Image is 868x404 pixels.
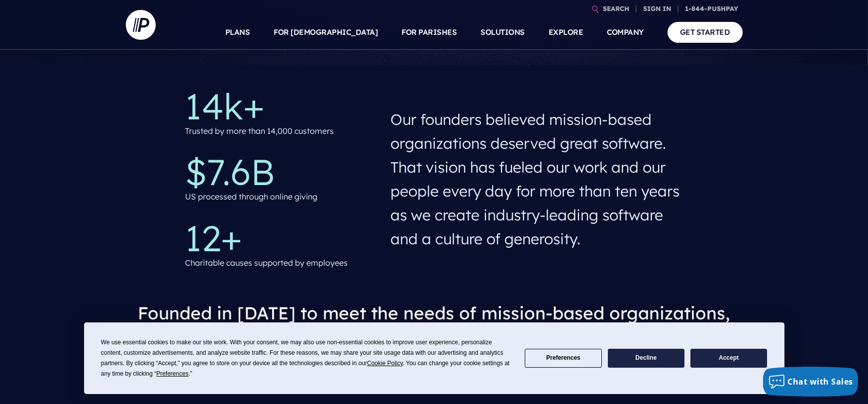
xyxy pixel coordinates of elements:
[185,124,334,138] p: Trusted by more than 14,000 customers
[549,15,583,50] a: EXPLORE
[185,190,317,204] p: US processed through online giving
[367,360,403,367] span: Cookie Policy
[690,349,767,368] button: Accept
[84,322,784,394] div: Cookie Consent Prompt
[101,337,513,379] div: We use essential cookies to make our site work. With your consent, we may also use non-essential ...
[185,220,375,256] p: 12+
[134,294,735,378] h3: Founded in [DATE] to meet the needs of mission-based organizations, [PERSON_NAME] has remained at...
[608,349,684,368] button: Decline
[481,15,525,50] a: SOLUTIONS
[607,15,644,50] a: COMPANY
[668,22,743,42] a: GET STARTED
[525,349,601,368] button: Preferences
[788,376,854,387] span: Chat with Sales
[402,15,457,50] a: FOR PARISHES
[225,15,250,50] a: PLANS
[390,103,683,255] h4: Our founders believed mission-based organizations deserved great software. That vision has fueled...
[185,256,348,270] p: Charitable causes supported by employees
[185,88,375,124] p: 14k+
[763,367,859,397] button: Chat with Sales
[185,154,375,190] p: $7.6B
[274,15,378,50] a: FOR [DEMOGRAPHIC_DATA]
[156,370,189,377] span: Preferences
